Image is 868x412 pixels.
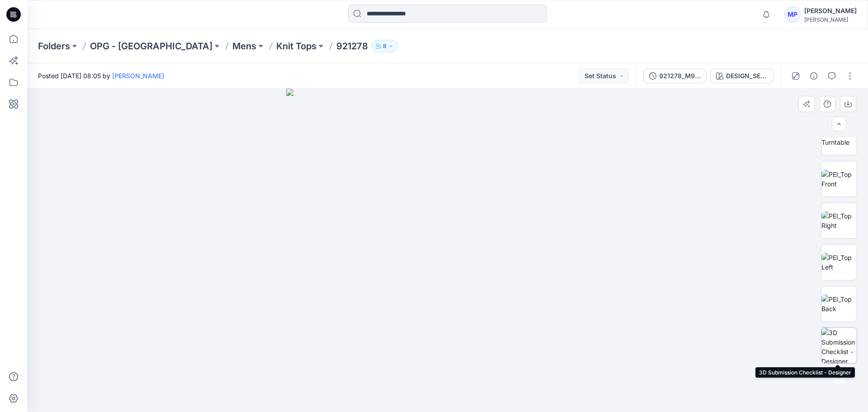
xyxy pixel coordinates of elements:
[336,40,368,52] p: 921278
[807,69,821,83] button: Details
[90,40,212,52] a: OPG - [GEOGRAPHIC_DATA]
[821,294,857,313] img: PEI_Top Back
[726,71,768,81] div: DESIGN_SETUP
[821,170,857,189] img: PEI_Top Front
[804,5,857,16] div: [PERSON_NAME]
[38,71,164,81] span: Posted [DATE] 08:05 by
[821,328,857,363] img: 3D Submission Checklist - Designer
[372,40,398,52] button: 8
[821,211,857,230] img: PEI_Top Right
[276,40,316,52] a: Knit Tops
[286,89,609,412] img: eyJhbGciOiJIUzI1NiIsImtpZCI6IjAiLCJzbHQiOiJzZXMiLCJ0eXAiOiJKV1QifQ.eyJkYXRhIjp7InR5cGUiOiJzdG9yYW...
[804,16,857,23] div: [PERSON_NAME]
[232,40,256,52] a: Mens
[710,69,774,83] button: DESIGN_SETUP
[383,41,387,51] p: 8
[112,72,164,80] a: [PERSON_NAME]
[821,128,857,147] img: PEI_Top Turntable
[784,6,801,23] div: MP
[821,253,857,272] img: PEI_Top Left
[38,40,70,52] a: Folders
[659,71,701,81] div: 921278_M9K23913_SIZE_M_V2024_2_B54022_HA_10_08_2025
[643,69,707,83] button: 921278_M9K23913_SIZE_M_V2024_2_B54022_HA_10_08_2025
